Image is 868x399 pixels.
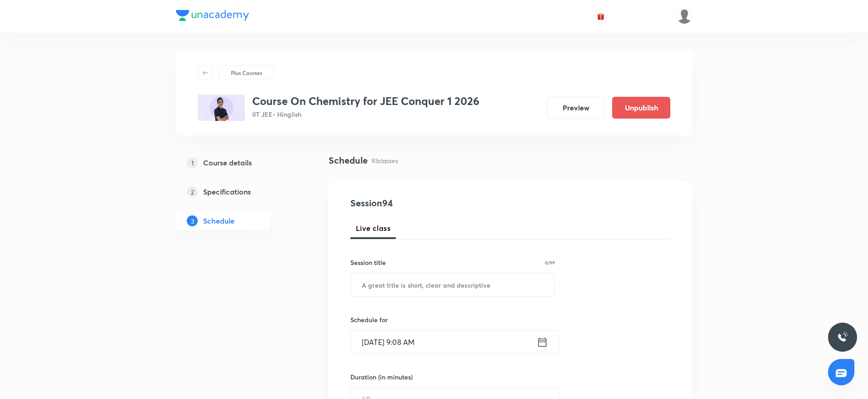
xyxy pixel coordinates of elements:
[198,95,245,121] img: 640657A4-C14D-4C51-878F-64672293ACF6_plus.png
[252,110,479,119] p: IIT JEE • Hinglish
[371,156,398,165] p: 93 classes
[176,154,299,172] a: 1Course details
[203,186,251,197] h5: Specifications
[597,12,605,20] img: avatar
[252,95,479,108] h3: Course On Chemistry for JEE Conquer 1 2026
[350,315,555,324] h6: Schedule for
[231,69,262,77] p: Plus Courses
[837,332,848,343] img: ttu
[350,196,516,210] h4: Session 94
[350,258,386,267] h6: Session title
[187,186,198,197] p: 2
[176,10,249,23] a: Company Logo
[547,97,605,119] button: Preview
[203,157,252,168] h5: Course details
[329,154,368,167] h4: Schedule
[203,215,234,226] h5: Schedule
[677,9,692,24] img: Shivank
[545,260,555,265] p: 0/99
[187,215,198,226] p: 3
[594,9,608,24] button: avatar
[187,157,198,168] p: 1
[176,183,299,201] a: 2Specifications
[176,10,249,21] img: Company Logo
[350,372,413,382] h6: Duration (in minutes)
[351,273,554,296] input: A great title is short, clear and descriptive
[356,223,390,234] span: Live class
[612,97,670,119] button: Unpublish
